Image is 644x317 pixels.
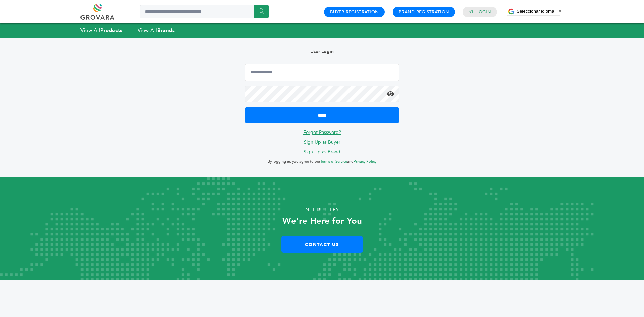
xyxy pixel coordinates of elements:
b: User Login [310,48,334,55]
p: Need Help? [32,205,612,215]
input: Search a product or brand... [140,5,269,18]
a: Sign Up as Buyer [304,139,340,145]
a: Privacy Policy [354,159,376,164]
a: Login [476,9,491,15]
a: Forgot Password? [303,129,341,136]
span: Seleccionar idioma [517,9,554,14]
a: Buyer Registration [330,9,379,15]
input: Password [245,86,399,102]
strong: Products [100,27,122,34]
a: Terms of Service [320,159,347,164]
input: Email Address [245,64,399,81]
a: Brand Registration [399,9,449,15]
strong: We’re Here for You [282,215,362,227]
p: By logging in, you agree to our and [245,158,399,166]
a: View AllProducts [80,27,123,34]
strong: Brands [157,27,175,34]
span: ​ [556,9,556,14]
a: View AllBrands [138,27,175,34]
span: ▼ [558,9,562,14]
a: Sign Up as Brand [304,149,340,155]
a: Seleccionar idioma​ [517,9,562,14]
a: Contact Us [281,236,363,253]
